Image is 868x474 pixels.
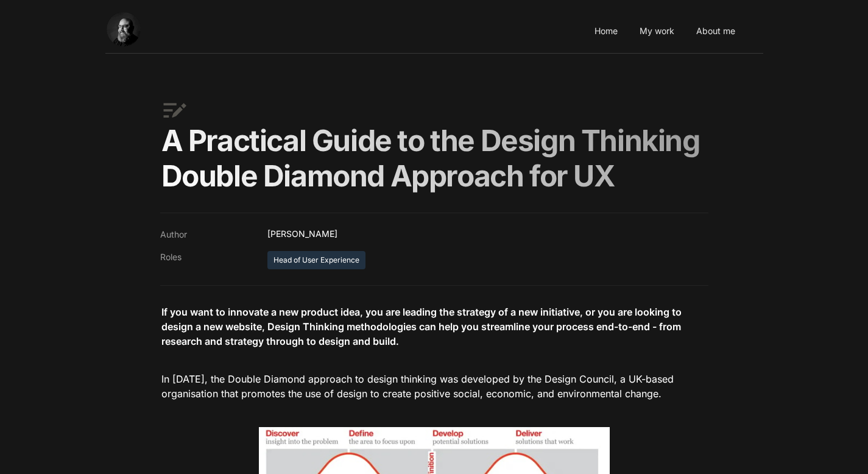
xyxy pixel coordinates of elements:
p: [PERSON_NAME] [263,223,708,246]
nav: Main [105,10,763,54]
img: A Practical Guide to the Design Thinking Double Diamond Approach for UX [162,98,186,122]
h1: A Practical Guide to the Design Thinking Double Diamond Approach for UX [160,122,708,194]
a: My work [636,15,678,48]
a: Logo [107,15,161,48]
a: About me [693,15,739,48]
p: In [DATE], the Double Diamond approach to design thinking was developed by the Design Council, a ... [160,370,708,403]
span: Head of User Experience [267,251,365,269]
a: Home [591,15,621,48]
span: Author [160,228,187,241]
strong: If you want to innovate a new product idea, you are leading the strategy of a new initiative, or ... [161,306,684,347]
img: Logo [107,12,161,46]
span: Roles [160,250,182,263]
